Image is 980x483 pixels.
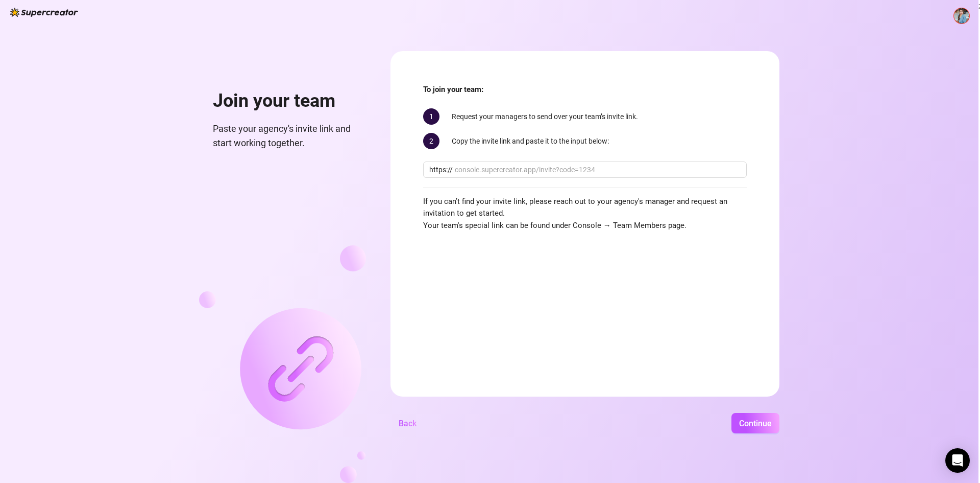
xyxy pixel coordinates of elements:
[423,108,747,125] div: Request your managers to send over your team’s invite link.
[423,133,747,149] div: Copy the invite link and paste it to the input below:
[399,419,416,428] span: Back
[423,133,439,149] span: 2
[10,8,78,17] img: logo
[429,164,453,175] span: https://
[423,108,439,125] span: 1
[954,8,969,24] img: ACg8ocJOhHnSdZ1etdLm-YGZfJJCheuTosNni68ony4jtk8uwwrrlwWq=s96-c
[213,122,366,151] span: Paste your agency's invite link and start working together.
[945,448,970,473] div: Open Intercom Messenger
[739,419,772,428] span: Continue
[423,196,747,232] span: If you can’t find your invite link, please reach out to your agency's manager and request an invi...
[455,164,741,175] input: console.supercreator.app/invite?code=1234
[390,413,425,433] button: Back
[731,413,779,433] button: Continue
[213,90,366,112] h1: Join your team
[423,85,483,94] strong: To join your team:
